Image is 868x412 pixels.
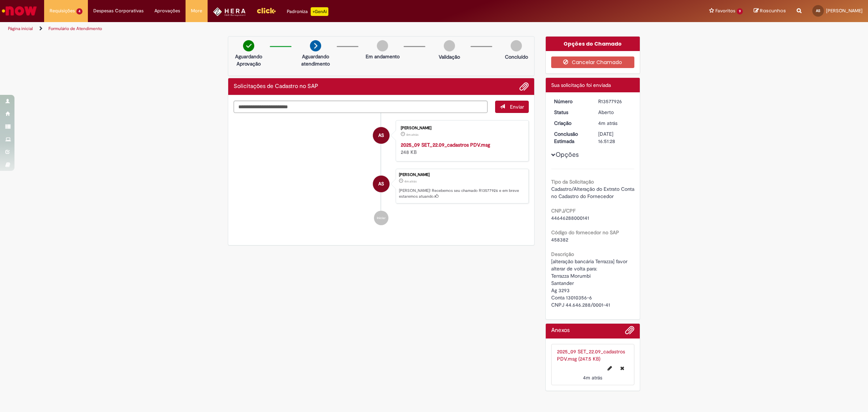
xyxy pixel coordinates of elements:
b: Descrição [551,251,574,257]
ul: Trilhas de página [5,22,573,35]
b: CNPJ/CPF [551,207,575,214]
p: +GenAi [311,7,328,16]
div: [PERSON_NAME] [399,173,525,177]
a: Rascunhos [754,8,786,14]
span: Despesas Corporativas [93,7,144,14]
h2: Solicitações de Cadastro no SAP Histórico de tíquete [234,83,318,90]
time: 29/09/2025 15:51:23 [406,133,418,137]
span: Cadastro/Alteração do Extrato Conta no Cadastro do Fornecedor [551,186,636,199]
p: Concluído [505,53,528,60]
div: 29/09/2025 15:51:25 [598,119,632,127]
li: Ana Carolina Shida [234,169,529,203]
dt: Conclusão Estimada [549,130,593,145]
span: AS [816,8,820,13]
div: Opções do Chamado [546,37,640,51]
p: Aguardando Aprovação [231,53,266,67]
div: Ana Carolina Shida [373,127,390,144]
time: 29/09/2025 15:51:25 [404,179,417,184]
span: More [191,7,202,14]
div: [DATE] 16:51:28 [598,130,632,145]
dt: Número [549,98,593,105]
b: Código do fornecedor no SAP [551,229,619,236]
div: Aberto [598,109,632,116]
span: Sua solicitação foi enviada [551,82,611,88]
button: Adicionar anexos [519,82,529,91]
button: Editar nome de arquivo 2025_09 SET_22.09_cadastros PDV.msg [603,362,616,374]
time: 29/09/2025 15:51:25 [598,120,617,126]
h2: Anexos [551,327,570,334]
span: Enviar [510,104,524,110]
a: 2025_09 SET_22.09_cadastros PDV.msg (247.5 KB) [557,348,625,362]
div: R13577926 [598,98,632,105]
img: ServiceNow [1,4,38,18]
span: 4 [76,8,82,14]
dt: Criação [549,119,593,127]
div: Padroniza [287,7,328,16]
span: 44646288000141 [551,215,589,221]
span: Requisições [50,7,75,14]
time: 29/09/2025 15:51:23 [583,374,602,381]
div: Ana Carolina Shida [373,176,390,192]
img: img-circle-grey.png [444,40,455,51]
button: Adicionar anexos [625,325,634,339]
span: 4m atrás [583,374,602,381]
span: [alteração bancária Terrazza] favor alterar de volta para: Terrazza Morumbi Santander Ag 3293 Con... [551,258,629,308]
span: 9 [737,8,743,14]
textarea: Digite sua mensagem aqui... [234,101,488,113]
img: check-circle-green.png [243,40,254,51]
a: Formulário de Atendimento [48,26,102,31]
img: click_logo_yellow_360x200.png [256,5,276,16]
ul: Histórico de tíquete [234,113,529,232]
span: AS [378,175,384,193]
img: img-circle-grey.png [377,40,388,51]
span: 4m atrás [404,179,417,184]
span: [PERSON_NAME] [826,8,863,14]
span: Rascunhos [760,7,786,14]
p: Aguardando atendimento [298,53,333,67]
b: Tipo da Solicitação [551,178,594,185]
div: 248 KB [401,141,521,156]
span: 4m atrás [598,120,617,126]
span: AS [378,127,384,144]
a: 2025_09 SET_22.09_cadastros PDV.msg [401,142,490,148]
p: Validação [439,53,460,60]
img: arrow-next.png [310,40,321,51]
dt: Status [549,109,593,116]
p: [PERSON_NAME]! Recebemos seu chamado R13577926 e em breve estaremos atuando. [399,188,525,199]
span: 4m atrás [406,133,418,137]
span: Favoritos [715,7,735,14]
div: [PERSON_NAME] [401,126,521,130]
a: Página inicial [8,26,33,31]
button: Excluir 2025_09 SET_22.09_cadastros PDV.msg [616,362,629,374]
button: Cancelar Chamado [551,56,635,68]
img: img-circle-grey.png [511,40,522,51]
span: Aprovações [154,7,180,14]
img: HeraLogo.png [213,7,246,16]
button: Enviar [495,101,529,113]
span: 458382 [551,236,568,243]
p: Em andamento [366,53,400,60]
